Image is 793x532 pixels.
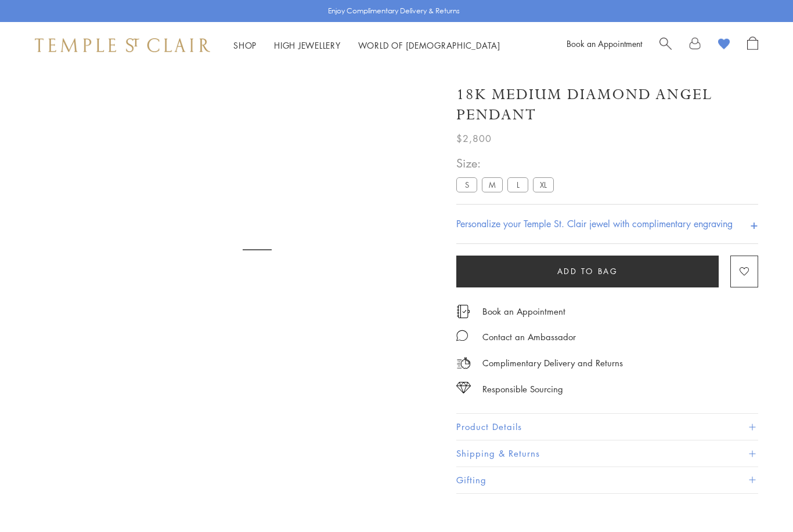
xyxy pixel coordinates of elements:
[482,382,563,396] div: Responsible Sourcing
[482,356,623,370] p: Complimentary Delivery and Returns
[456,414,758,440] button: Product Details
[507,177,528,192] label: L
[274,39,341,51] a: High JewelleryHigh Jewellery
[456,467,758,493] button: Gifting
[456,330,468,341] img: MessageIcon-01_2.svg
[456,305,470,318] img: icon_appointment.svg
[482,305,565,318] a: Book an Appointment
[456,131,492,146] span: $2,800
[35,38,210,52] img: Temple St. Clair
[358,39,500,51] a: World of [DEMOGRAPHIC_DATA]World of [DEMOGRAPHIC_DATA]
[557,265,618,278] span: Add to bag
[718,37,730,54] a: View Wishlist
[456,256,719,287] button: Add to bag
[456,85,758,125] h1: 18K Medium Diamond Angel Pendant
[456,440,758,467] button: Shipping & Returns
[233,39,257,51] a: ShopShop
[456,154,558,173] span: Size:
[456,217,733,231] h4: Personalize your Temple St. Clair jewel with complimentary engraving
[750,213,758,235] h4: +
[659,37,672,54] a: Search
[567,38,642,49] a: Book an Appointment
[456,356,471,370] img: icon_delivery.svg
[456,382,471,393] img: icon_sourcing.svg
[533,177,554,192] label: XL
[482,177,503,192] label: M
[747,37,758,54] a: Open Shopping Bag
[233,38,500,53] nav: Main navigation
[456,177,477,192] label: S
[328,5,460,17] p: Enjoy Complimentary Delivery & Returns
[482,330,576,344] div: Contact an Ambassador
